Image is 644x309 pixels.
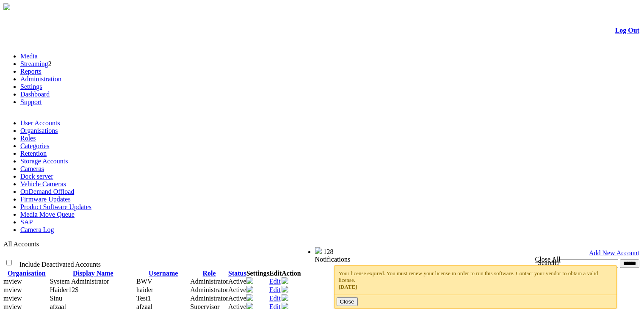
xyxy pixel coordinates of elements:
span: All Accounts [3,240,39,248]
a: Reports [20,68,41,75]
a: Firmware Updates [20,196,71,203]
span: BWV [136,278,152,285]
span: Contact Method: None [50,278,109,285]
a: Roles [20,135,36,142]
a: Organisations [20,127,58,134]
a: Dock server [20,173,53,180]
a: Cameras [20,165,44,172]
a: Product Software Updates [20,203,91,210]
a: User Accounts [20,119,60,127]
a: Dashboard [20,91,50,98]
a: Settings [20,83,42,90]
a: Support [20,98,42,105]
span: Include Deactivated Accounts [19,261,101,268]
span: mview [3,295,22,302]
a: Media Move Queue [20,211,75,218]
a: Organisation [8,270,46,277]
span: mview [3,278,22,285]
a: Streaming [20,60,48,67]
a: Administration [20,75,61,83]
a: Display Name [73,270,113,277]
img: arrow-3.png [3,3,10,10]
span: Test1 [136,295,151,302]
a: Storage Accounts [20,157,68,165]
a: Username [149,270,178,277]
a: OnDemand Offload [20,188,74,195]
a: Categories [20,142,49,149]
span: 128 [323,248,334,255]
span: Welcome, System Administrator (Administrator) [191,248,298,254]
span: [DATE] [339,284,357,290]
a: Log Out [615,27,639,34]
span: haider [136,286,153,293]
button: Close [337,297,358,306]
span: 2 [48,60,52,67]
span: Contact Method: SMS and Email [50,286,79,293]
span: mview [3,286,22,293]
img: bell25.png [315,247,322,254]
div: Your license expired. You must renew your license in order to run this software. Contact your ven... [339,270,613,290]
a: Media [20,52,38,60]
a: Retention [20,150,47,157]
span: Contact Method: SMS and Email [50,295,62,302]
div: Notifications [315,256,623,263]
a: SAP [20,218,33,226]
a: Close All [535,256,561,263]
a: Camera Log [20,226,54,233]
a: Vehicle Cameras [20,180,66,188]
